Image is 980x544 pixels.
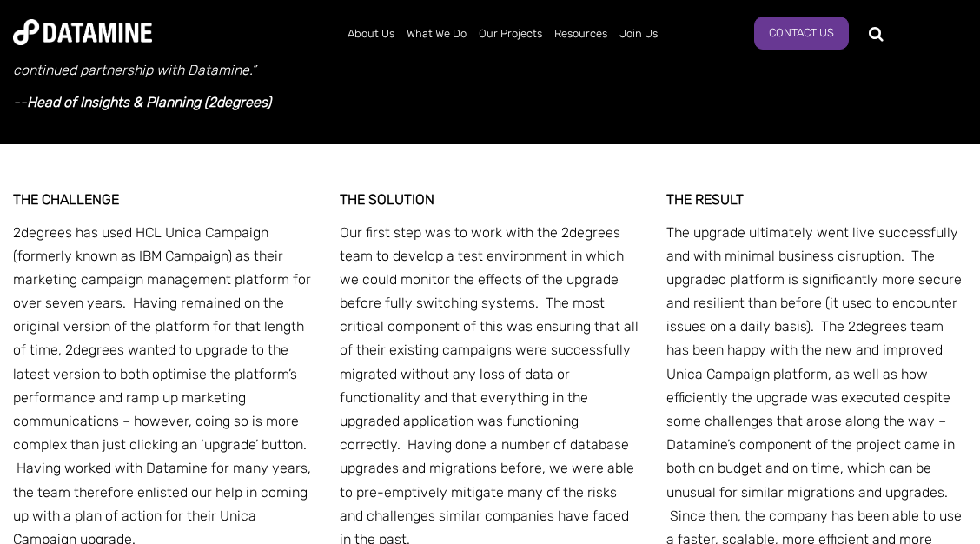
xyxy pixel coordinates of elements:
[401,11,473,56] a: What We Do
[548,11,613,56] a: Resources
[13,94,271,110] em: --
[341,11,401,56] a: About Us
[13,15,948,78] em: “Datamine provided 2Degrees with specialist expertise and assistance on a complex upgrade that we...
[13,19,152,45] img: Datamine
[27,94,271,110] strong: Head of Insights & Planning (2degrees)
[340,191,434,208] strong: THE SOLUTION
[666,191,744,208] strong: THE RESULT
[13,191,119,208] strong: THE CHALLENGE
[613,11,664,56] a: Join Us
[473,11,548,56] a: Our Projects
[754,17,849,50] a: Contact Us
